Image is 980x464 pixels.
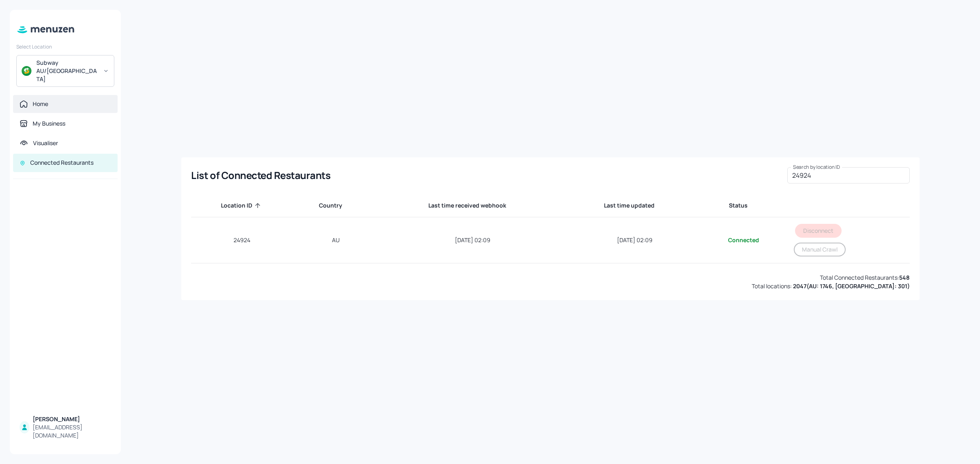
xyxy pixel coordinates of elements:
[604,201,665,210] span: Last time updated
[33,119,65,128] div: My Business
[33,415,111,423] div: [PERSON_NAME]
[30,159,94,167] div: Connected Restaurants
[820,273,910,282] div: Total Connected Restaurants:
[319,201,353,210] span: Country
[191,169,330,182] div: List of Connected Restaurants
[22,66,31,76] img: avatar
[379,217,566,263] td: [DATE] 02:09
[793,282,910,290] b: 2047 ( AU: 1746, [GEOGRAPHIC_DATA]: 301 )
[16,43,114,50] div: Select Location
[752,282,910,290] div: Total locations:
[33,100,48,108] div: Home
[191,217,292,263] td: 24924
[899,274,910,281] b: 548
[566,217,703,263] td: [DATE] 02:09
[710,236,778,244] div: Connected
[36,59,98,83] div: Subway AU/[GEOGRAPHIC_DATA]
[428,201,517,210] span: Last time received webhook
[729,201,758,210] span: Status
[33,139,58,147] div: Visualiser
[33,423,111,440] div: [EMAIL_ADDRESS][DOMAIN_NAME]
[793,164,840,170] label: Search by location ID
[221,201,263,210] span: Location ID
[795,224,842,238] button: Disconnect
[293,217,379,263] td: AU
[794,243,846,256] button: Manual Crawl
